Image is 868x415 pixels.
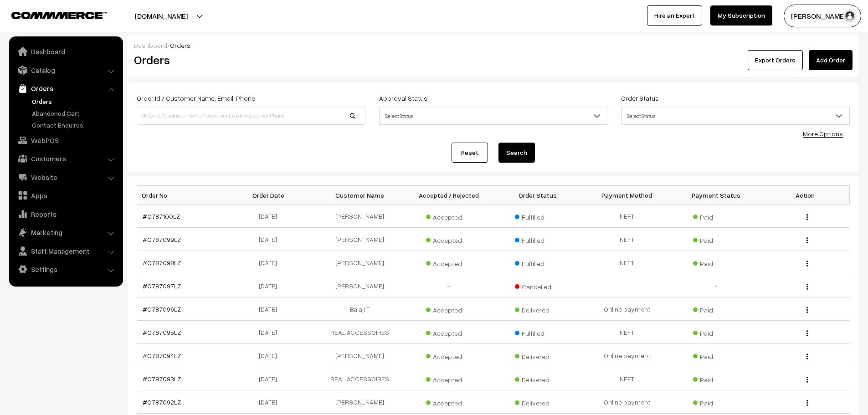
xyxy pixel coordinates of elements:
[226,344,315,367] td: [DATE]
[803,130,843,138] a: More Options
[515,349,560,361] span: Delivered
[143,212,180,220] a: #O787100LZ
[426,396,472,408] span: Accepted
[379,107,608,125] span: Select Status
[379,93,427,103] label: Approval Status
[380,108,607,124] span: Select Status
[426,256,472,268] span: Accepted
[315,367,405,390] td: REAL ACCESSOIRES
[498,143,535,163] button: Search
[760,186,850,205] th: Action
[806,377,808,383] img: Menu
[515,210,560,222] span: Fulfilled
[582,297,672,321] td: Online payment
[404,274,493,297] td: -
[226,205,315,228] td: [DATE]
[137,186,226,205] th: Order No
[226,186,315,205] th: Order Date
[143,352,181,359] a: #O787094LZ
[315,274,405,297] td: [PERSON_NAME]
[226,274,315,297] td: [DATE]
[143,282,181,290] a: #O787097LZ
[452,143,488,163] a: Reset
[137,93,255,103] label: Order Id / Customer Name, Email, Phone
[426,349,472,361] span: Accepted
[426,210,472,222] span: Accepted
[809,50,853,70] a: Add Order
[11,187,120,204] a: Apps
[582,205,672,228] td: NEFT
[11,43,120,60] a: Dashboard
[515,280,560,292] span: Cancelled
[315,251,405,274] td: [PERSON_NAME]
[404,186,493,205] th: Accepted / Rejected
[226,297,315,321] td: [DATE]
[30,97,120,106] a: Orders
[515,396,560,408] span: Delivered
[11,243,120,259] a: Staff Management
[582,344,672,367] td: Online payment
[134,41,167,49] a: Dashboard
[748,50,803,70] button: Export Orders
[582,321,672,344] td: NEFT
[426,303,472,315] span: Accepted
[693,233,739,245] span: Paid
[226,390,315,414] td: [DATE]
[806,400,808,406] img: Menu
[693,256,739,268] span: Paid
[315,344,405,367] td: [PERSON_NAME]
[621,107,850,125] span: Select Status
[710,5,772,26] a: My Subscription
[315,205,405,228] td: [PERSON_NAME]
[806,284,808,290] img: Menu
[621,108,849,124] span: Select Status
[103,5,220,27] button: [DOMAIN_NAME]
[693,210,739,222] span: Paid
[143,305,181,313] a: #O787096LZ
[315,186,405,205] th: Customer Name
[693,326,739,338] span: Paid
[226,367,315,390] td: [DATE]
[672,274,761,297] td: -
[11,62,120,78] a: Catalog
[11,80,120,97] a: Orders
[315,390,405,414] td: [PERSON_NAME]
[11,169,120,185] a: Website
[11,261,120,277] a: Settings
[515,373,560,384] span: Delivered
[315,297,405,321] td: Balaji T
[11,9,91,20] a: COMMMERCE
[134,41,853,50] div: /
[226,251,315,274] td: [DATE]
[806,214,808,220] img: Menu
[582,390,672,414] td: Online payment
[515,233,560,245] span: Fulfilled
[315,321,405,344] td: REAL ACCESSOIRES
[672,186,761,205] th: Payment Status
[582,251,672,274] td: NEFT
[426,233,472,245] span: Accepted
[582,367,672,390] td: NEFT
[11,12,107,19] img: COMMMERCE
[493,186,583,205] th: Order Status
[426,373,472,384] span: Accepted
[843,9,857,23] img: user
[806,354,808,359] img: Menu
[582,228,672,251] td: NEFT
[226,228,315,251] td: [DATE]
[806,330,808,336] img: Menu
[515,256,560,268] span: Fulfilled
[30,120,120,130] a: Contact Enquires
[806,237,808,243] img: Menu
[11,132,120,149] a: WebPOS
[134,53,365,67] h2: Orders
[621,93,659,103] label: Order Status
[806,261,808,266] img: Menu
[11,150,120,167] a: Customers
[143,398,181,406] a: #O787092LZ
[806,307,808,313] img: Menu
[226,321,315,344] td: [DATE]
[784,5,861,27] button: [PERSON_NAME]
[143,259,181,266] a: #O787098LZ
[647,5,702,26] a: Hire an Expert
